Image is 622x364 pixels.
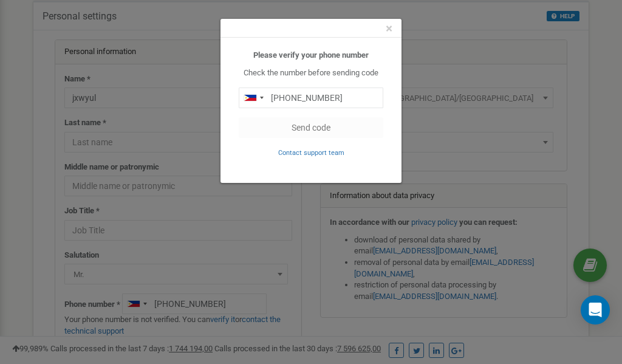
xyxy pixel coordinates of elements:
[278,149,344,157] small: Contact support team
[278,148,344,157] a: Contact support team
[253,50,369,60] b: Please verify your phone number
[239,88,383,108] input: 0905 123 4567
[239,117,383,138] button: Send code
[581,295,610,325] div: Open Intercom Messenger
[239,67,383,79] p: Check the number before sending code
[386,21,392,36] span: ×
[239,88,267,108] div: Telephone country code
[386,22,392,35] button: Close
